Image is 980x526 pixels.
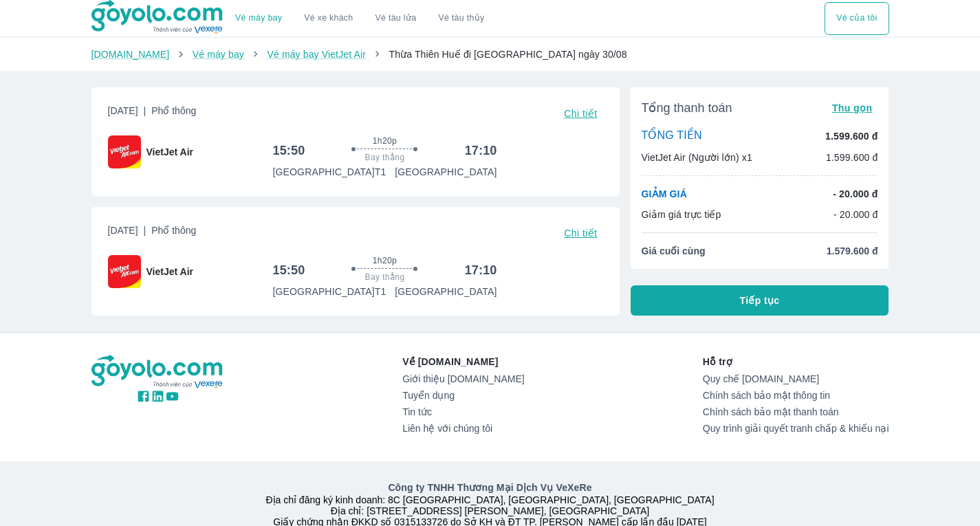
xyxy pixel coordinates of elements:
span: VietJet Air [146,265,193,278]
h6: 15:50 [272,142,305,159]
p: [GEOGRAPHIC_DATA] T1 [272,165,386,179]
span: | [144,105,146,116]
a: Tuyển dụng [402,390,524,401]
p: GIẢM GIÁ [642,187,687,201]
span: Thu gọn [832,102,873,113]
img: logo [91,355,225,389]
p: Giảm giá trực tiếp [642,208,721,221]
span: Phổ thông [151,105,196,116]
div: choose transportation mode [825,2,889,35]
span: VietJet Air [146,145,193,159]
h6: 17:10 [465,262,497,278]
button: Thu gọn [827,98,878,118]
a: Tin tức [402,406,524,417]
span: | [144,225,146,236]
span: Thừa Thiên Huế đi [GEOGRAPHIC_DATA] ngày 30/08 [389,49,627,60]
h6: 15:50 [272,262,305,278]
button: Chi tiết [558,223,602,243]
a: Quy chế [DOMAIN_NAME] [703,373,889,384]
a: Chính sách bảo mật thanh toán [703,406,889,417]
span: Bay thẳng [365,272,405,283]
p: TỔNG TIỀN [642,129,702,144]
p: Về [DOMAIN_NAME] [402,355,524,369]
a: Giới thiệu [DOMAIN_NAME] [402,373,524,384]
a: Vé xe khách [304,13,353,23]
p: Hỗ trợ [703,355,889,369]
p: Công ty TNHH Thương Mại Dịch Vụ VeXeRe [94,481,886,494]
p: [GEOGRAPHIC_DATA] T1 [272,285,386,298]
a: Liên hệ với chúng tôi [402,423,524,434]
a: Chính sách bảo mật thông tin [703,390,889,401]
a: Vé máy bay [193,49,244,60]
span: 1.579.600 đ [827,244,878,258]
button: Chi tiết [558,104,602,123]
span: 1h20p [373,135,397,146]
span: Bay thẳng [365,152,405,163]
button: Vé tàu thủy [427,2,495,35]
span: Chi tiết [564,108,597,119]
p: [GEOGRAPHIC_DATA] [395,285,497,298]
p: 1.599.600 đ [826,151,878,164]
span: 1h20p [373,255,397,266]
a: Vé tàu lửa [364,2,428,35]
span: Giá cuối cùng [642,244,706,258]
nav: breadcrumb [91,47,889,61]
p: - 20.000 đ [833,187,878,201]
button: Vé của tôi [825,2,889,35]
span: Tổng thanh toán [642,100,732,116]
a: Quy trình giải quyết tranh chấp & khiếu nại [703,423,889,434]
p: - 20.000 đ [834,208,878,221]
span: Chi tiết [564,228,597,239]
a: Vé máy bay [235,13,282,23]
span: Phổ thông [151,225,196,236]
span: [DATE] [108,104,197,123]
a: [DOMAIN_NAME] [91,49,170,60]
span: Tiếp tục [740,294,780,307]
div: choose transportation mode [224,2,495,35]
span: [DATE] [108,223,197,243]
p: 1.599.600 đ [825,129,878,143]
button: Tiếp tục [631,285,889,316]
h6: 17:10 [465,142,497,159]
a: Vé máy bay VietJet Air [267,49,365,60]
p: VietJet Air (Người lớn) x1 [642,151,752,164]
p: [GEOGRAPHIC_DATA] [395,165,497,179]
